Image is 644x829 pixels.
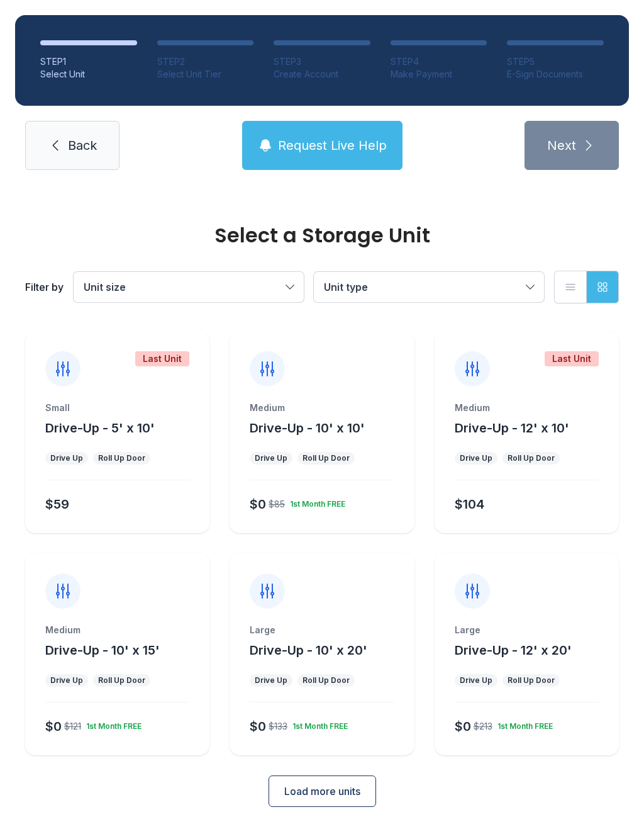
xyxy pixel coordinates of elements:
[74,272,304,302] button: Unit size
[250,420,365,436] span: Drive-Up - 10' x 10'
[45,495,69,513] div: $59
[98,675,145,685] div: Roll Up Door
[269,498,285,510] div: $85
[45,641,160,659] button: Drive-Up - 10' x 15'
[391,68,487,81] div: Make Payment
[157,55,254,68] div: STEP 2
[284,784,360,799] span: Load more units
[250,624,394,636] div: Large
[314,272,544,302] button: Unit type
[455,641,572,659] button: Drive-Up - 12' x 20'
[81,716,142,731] div: 1st Month FREE
[45,402,189,414] div: Small
[455,420,569,436] span: Drive-Up - 12' x 10'
[64,720,81,733] div: $121
[391,55,487,68] div: STEP 4
[274,55,370,68] div: STEP 3
[455,624,599,636] div: Large
[45,420,155,436] span: Drive-Up - 5' x 10'
[157,68,254,81] div: Select Unit Tier
[250,402,394,414] div: Medium
[460,453,492,463] div: Drive Up
[40,55,137,68] div: STEP 1
[474,720,492,733] div: $213
[45,624,189,636] div: Medium
[50,453,83,463] div: Drive Up
[135,351,189,366] div: Last Unit
[98,453,145,463] div: Roll Up Door
[460,675,492,685] div: Drive Up
[455,643,572,658] span: Drive-Up - 12' x 20'
[25,225,619,245] div: Select a Storage Unit
[303,453,350,463] div: Roll Up Door
[455,718,471,735] div: $0
[324,281,368,293] span: Unit type
[303,675,350,685] div: Roll Up Door
[40,68,137,81] div: Select Unit
[250,643,367,658] span: Drive-Up - 10' x 20'
[278,137,387,154] span: Request Live Help
[545,351,599,366] div: Last Unit
[250,641,367,659] button: Drive-Up - 10' x 20'
[287,716,348,731] div: 1st Month FREE
[255,675,287,685] div: Drive Up
[84,281,126,293] span: Unit size
[255,453,287,463] div: Drive Up
[25,279,64,295] div: Filter by
[492,716,553,731] div: 1st Month FREE
[507,55,604,68] div: STEP 5
[45,718,62,735] div: $0
[250,419,365,437] button: Drive-Up - 10' x 10'
[455,495,484,513] div: $104
[455,402,599,414] div: Medium
[547,137,576,154] span: Next
[455,419,569,437] button: Drive-Up - 12' x 10'
[508,675,555,685] div: Roll Up Door
[50,675,83,685] div: Drive Up
[274,68,370,81] div: Create Account
[285,494,345,509] div: 1st Month FREE
[68,137,97,154] span: Back
[45,643,160,658] span: Drive-Up - 10' x 15'
[250,495,266,513] div: $0
[45,419,155,437] button: Drive-Up - 5' x 10'
[508,453,555,463] div: Roll Up Door
[269,720,287,733] div: $133
[250,718,266,735] div: $0
[507,68,604,81] div: E-Sign Documents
